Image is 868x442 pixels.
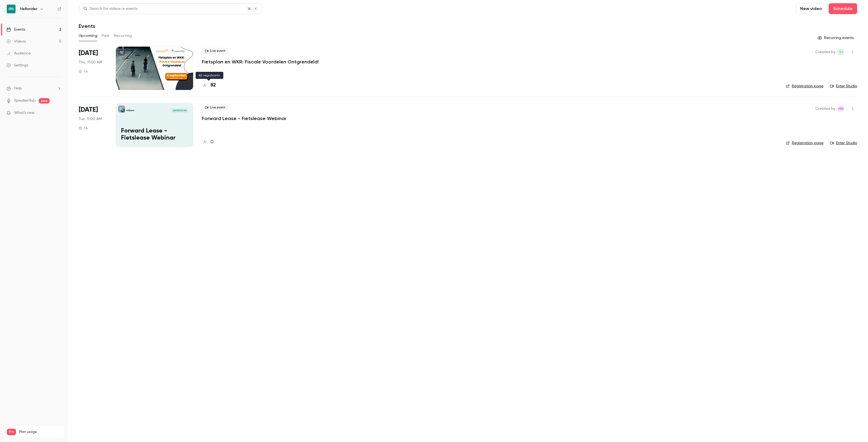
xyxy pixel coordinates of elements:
span: Live event [202,48,229,54]
div: Sep 4 Thu, 11:00 AM (Europe/Amsterdam) [79,47,107,90]
button: New video [796,3,826,14]
span: Tue, 11:00 AM [79,116,102,122]
button: Recurring events [815,34,857,42]
span: Thu, 11:00 AM [79,60,102,65]
a: Enter Studio [830,140,857,146]
button: Recurring [114,31,132,40]
a: Forward Lease - Fietslease WebinarHellorider[DATE] 11:00 AMForward Lease - Fietslease Webinar [116,103,193,147]
a: SpeakerHub [14,98,36,104]
span: Toon Jongerius [838,49,844,55]
h4: 0 [210,138,213,146]
div: Audience [7,51,31,56]
span: [DATE] 11:00 AM [171,109,188,112]
a: 82 [202,82,216,89]
button: Upcoming [79,31,97,40]
a: Enter Studio [830,83,857,89]
div: Events [7,27,25,32]
span: HM [838,105,843,112]
span: Created by [815,105,835,112]
span: [DATE] [79,49,98,57]
span: Created by [815,49,835,55]
span: What's new [14,110,34,116]
span: Pro [7,429,16,435]
span: Heleen Mostert [838,105,844,112]
p: Hellorider [126,109,135,112]
a: Fietsplan en WKR: Fiscale Voordelen Ontgrendeld! [202,59,319,65]
span: Live event [202,104,229,111]
span: Plan usage [19,430,61,434]
h6: Hellorider [20,6,37,12]
img: Hellorider [7,5,15,13]
a: Forward Lease - Fietslease Webinar [202,115,286,122]
span: new [39,98,50,104]
div: 1 h [79,126,88,130]
p: Forward Lease - Fietslease Webinar [121,128,188,142]
span: TJ [839,49,843,55]
h4: 82 [210,82,216,89]
div: Settings [7,63,28,68]
span: [DATE] [79,105,98,114]
h1: Events [79,23,95,29]
div: Sep 30 Tue, 11:00 AM (Europe/Amsterdam) [79,103,107,147]
a: Registration page [786,83,824,89]
li: help-dropdown-opener [7,86,61,91]
div: 1 h [79,69,88,74]
button: Past [102,31,110,40]
a: Registration page [786,140,824,146]
a: 0 [202,138,213,146]
div: Search for videos or events [83,6,138,12]
span: Help [14,86,22,91]
div: Videos [7,39,26,44]
button: Schedule [829,3,857,14]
